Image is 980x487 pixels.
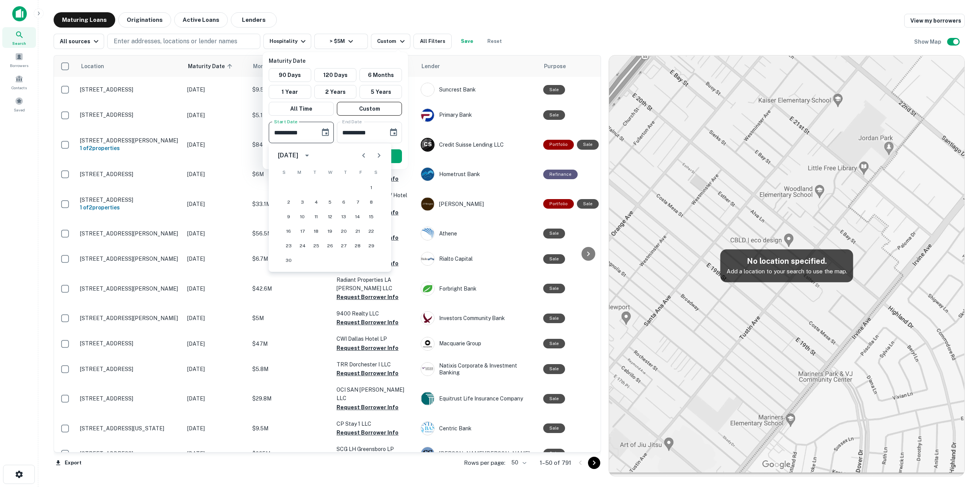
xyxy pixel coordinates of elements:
[282,253,296,267] button: 30
[359,68,402,82] button: 6 Months
[337,195,351,209] button: 6
[292,165,306,180] span: Monday
[269,85,311,99] button: 1 Year
[309,239,323,253] button: 25
[337,210,351,224] button: 13
[351,224,364,238] button: 21
[364,210,378,224] button: 15
[269,68,311,82] button: 90 Days
[337,239,351,253] button: 27
[351,239,364,253] button: 28
[337,102,402,116] button: Custom
[314,85,357,99] button: 2 Years
[308,165,322,180] span: Tuesday
[386,125,401,140] button: Choose date, selected date is Apr 10, 2026
[301,149,314,162] button: calendar view is open, switch to year view
[354,165,367,180] span: Friday
[351,210,364,224] button: 14
[296,195,309,209] button: 3
[356,148,371,163] button: Previous month
[364,195,378,209] button: 8
[269,102,334,116] button: All Time
[282,224,296,238] button: 16
[314,68,357,82] button: 120 Days
[282,210,296,224] button: 9
[364,224,378,238] button: 22
[274,118,297,125] label: Start Date
[323,210,337,224] button: 12
[309,224,323,238] button: 18
[364,181,378,194] button: 1
[369,165,383,180] span: Saturday
[296,224,309,238] button: 17
[371,148,387,163] button: Next month
[323,239,337,253] button: 26
[309,210,323,224] button: 11
[337,224,351,238] button: 20
[282,239,296,253] button: 23
[277,165,291,180] span: Sunday
[323,165,337,180] span: Wednesday
[278,151,298,160] div: [DATE]
[364,239,378,253] button: 29
[269,57,405,65] p: Maturity Date
[323,224,337,238] button: 19
[282,195,296,209] button: 2
[351,195,364,209] button: 7
[342,118,362,125] label: End Date
[318,125,333,140] button: Choose date, selected date is Oct 12, 2025
[309,195,323,209] button: 4
[296,239,309,253] button: 24
[323,195,337,209] button: 5
[338,165,352,180] span: Thursday
[296,210,309,224] button: 10
[359,85,402,99] button: 5 Years
[942,426,980,462] iframe: Chat Widget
